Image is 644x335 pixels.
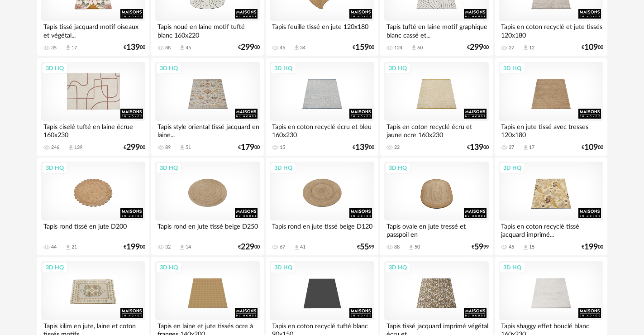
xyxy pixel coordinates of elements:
[126,144,140,151] span: 299
[472,244,489,250] div: € 99
[280,244,285,250] div: 67
[415,244,420,250] div: 50
[410,44,417,51] span: Download icon
[124,44,145,51] div: € 00
[408,244,415,251] span: Download icon
[522,244,529,251] span: Download icon
[522,44,529,51] span: Download icon
[353,44,374,51] div: € 00
[300,244,305,250] div: 41
[42,62,68,74] div: 3D HQ
[529,244,534,250] div: 15
[155,220,259,239] div: Tapis rond en jute tissé beige D250
[499,220,603,239] div: Tapis en coton recyclé tissé jacquard imprimé...
[42,162,68,174] div: 3D HQ
[65,44,72,51] span: Download icon
[584,244,598,250] span: 199
[126,44,140,51] span: 139
[165,45,171,51] div: 88
[499,162,525,174] div: 3D HQ
[509,45,514,51] div: 27
[584,44,598,51] span: 109
[467,44,489,51] div: € 00
[474,244,483,250] span: 59
[417,45,423,51] div: 60
[156,262,182,273] div: 3D HQ
[509,144,514,151] div: 37
[380,158,492,255] a: 3D HQ Tapis ovale en jute tressé et passpoil en [GEOGRAPHIC_DATA]... 88 Download icon 50 €5999
[270,262,296,273] div: 3D HQ
[270,21,374,39] div: Tapis feuille tissé en jute 120x180
[126,244,140,250] span: 199
[151,58,263,156] a: 3D HQ Tapis style oriental tissé jacquard en laine... 89 Download icon 51 €17900
[270,220,374,239] div: Tapis rond en jute tissé beige D120
[155,121,259,139] div: Tapis style oriental tissé jacquard en laine...
[394,45,402,51] div: 124
[179,44,186,51] span: Download icon
[357,244,374,250] div: € 99
[385,162,411,174] div: 3D HQ
[582,144,603,151] div: € 00
[470,44,483,51] span: 299
[186,45,191,51] div: 45
[179,244,186,251] span: Download icon
[384,121,488,139] div: Tapis en coton recyclé écru et jaune ocre 160x230
[155,21,259,39] div: Tapis noué en laine motif tufté blanc 160x220
[72,45,77,51] div: 17
[186,244,191,250] div: 14
[522,144,529,151] span: Download icon
[186,144,191,151] div: 51
[360,244,369,250] span: 55
[355,44,369,51] span: 159
[529,144,534,151] div: 17
[499,62,525,74] div: 3D HQ
[385,262,411,273] div: 3D HQ
[156,62,182,74] div: 3D HQ
[270,62,296,74] div: 3D HQ
[241,244,254,250] span: 229
[51,244,57,250] div: 44
[270,121,374,139] div: Tapis en coton recyclé écru et bleu 160x230
[529,45,534,51] div: 12
[384,21,488,39] div: Tapis tufté en laine motif graphique blanc cassé et...
[151,158,263,255] a: 3D HQ Tapis rond en jute tissé beige D250 32 Download icon 14 €22900
[179,144,186,151] span: Download icon
[241,44,254,51] span: 299
[238,144,260,151] div: € 00
[51,45,57,51] div: 35
[467,144,489,151] div: € 00
[238,44,260,51] div: € 00
[156,162,182,174] div: 3D HQ
[266,58,378,156] a: 3D HQ Tapis en coton recyclé écru et bleu 160x230 15 €13900
[495,58,607,156] a: 3D HQ Tapis en jute tissé avec tresses 120x180 37 Download icon 17 €10900
[293,244,300,251] span: Download icon
[74,144,82,151] div: 139
[499,121,603,139] div: Tapis en jute tissé avec tresses 120x180
[165,244,171,250] div: 32
[380,58,492,156] a: 3D HQ Tapis en coton recyclé écru et jaune ocre 160x230 22 €13900
[499,262,525,273] div: 3D HQ
[51,144,59,151] div: 246
[394,144,400,151] div: 22
[165,144,171,151] div: 89
[266,158,378,255] a: 3D HQ Tapis rond en jute tissé beige D120 67 Download icon 41 €5599
[241,144,254,151] span: 179
[582,44,603,51] div: € 00
[495,158,607,255] a: 3D HQ Tapis en coton recyclé tissé jacquard imprimé... 45 Download icon 15 €19900
[41,220,145,239] div: Tapis rond tissé en jute D200
[293,44,300,51] span: Download icon
[509,244,514,250] div: 45
[238,244,260,250] div: € 00
[584,144,598,151] span: 109
[270,162,296,174] div: 3D HQ
[280,144,285,151] div: 15
[41,121,145,139] div: Tapis ciselé tufté en laine écrue 160x230
[384,220,488,239] div: Tapis ovale en jute tressé et passpoil en [GEOGRAPHIC_DATA]...
[124,244,145,250] div: € 00
[65,244,72,251] span: Download icon
[582,244,603,250] div: € 00
[42,262,68,273] div: 3D HQ
[67,144,74,151] span: Download icon
[385,62,411,74] div: 3D HQ
[355,144,369,151] span: 139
